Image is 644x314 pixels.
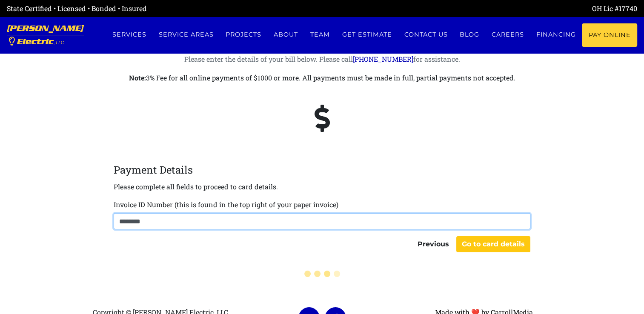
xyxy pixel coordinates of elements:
a: Team [304,23,336,46]
a: Pay Online [582,23,637,47]
button: Previous [412,236,455,252]
label: Invoice ID Number (this is found in the top right of your paper invoice) [114,200,338,210]
a: Service Areas [152,23,220,46]
a: [PHONE_NUMBER] [353,54,413,63]
p: Please enter the details of your bill below. Please call for assistance. [86,53,558,65]
div: State Certified • Licensed • Bonded • Insured [7,3,322,14]
a: Contact us [398,23,454,46]
a: Services [106,23,152,46]
div: OH Lic #17740 [322,3,638,14]
a: Blog [454,23,486,46]
span: , LLC [54,40,64,45]
a: Get estimate [336,23,398,46]
a: About [268,23,304,46]
p: 3% Fee for all online payments of $1000 or more. All payments must be made in full, partial payme... [86,72,558,84]
a: Careers [486,23,530,46]
legend: Payment Details [114,162,530,177]
strong: Note: [129,73,146,82]
p: Please complete all fields to proceed to card details. [114,181,278,193]
button: Go to card details [456,236,530,252]
a: [PERSON_NAME] Electric, LLC [7,17,84,53]
a: Projects [220,23,268,46]
a: Financing [530,23,582,46]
